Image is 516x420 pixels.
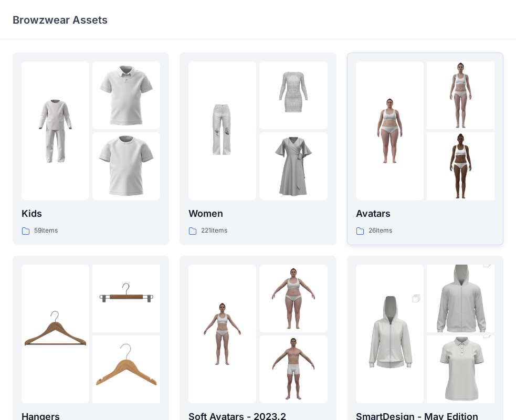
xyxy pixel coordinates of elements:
img: folder 2 [427,61,494,129]
img: folder 1 [356,97,424,165]
img: folder 2 [259,265,327,332]
img: folder 2 [259,61,327,129]
p: Browzwear Assets [13,13,108,27]
a: folder 1folder 2folder 3Women221items [180,52,336,245]
p: 221 items [201,225,227,236]
img: folder 1 [188,97,256,165]
img: folder 1 [22,97,89,165]
img: folder 2 [92,61,160,129]
p: Kids [22,206,160,221]
p: Women [188,206,327,221]
a: folder 1folder 2folder 3Avatars26items [347,52,503,245]
img: folder 2 [427,248,494,350]
p: 26 items [368,225,392,236]
img: folder 2 [92,265,160,332]
img: folder 1 [356,283,424,385]
img: folder 3 [92,132,160,200]
p: 59 items [34,225,58,236]
img: folder 1 [188,300,256,367]
img: folder 3 [92,335,160,403]
a: folder 1folder 2folder 3Kids59items [13,52,169,245]
p: Avatars [356,206,494,221]
img: folder 3 [259,335,327,403]
img: folder 3 [259,132,327,200]
img: folder 1 [22,300,89,367]
img: folder 3 [427,132,494,200]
